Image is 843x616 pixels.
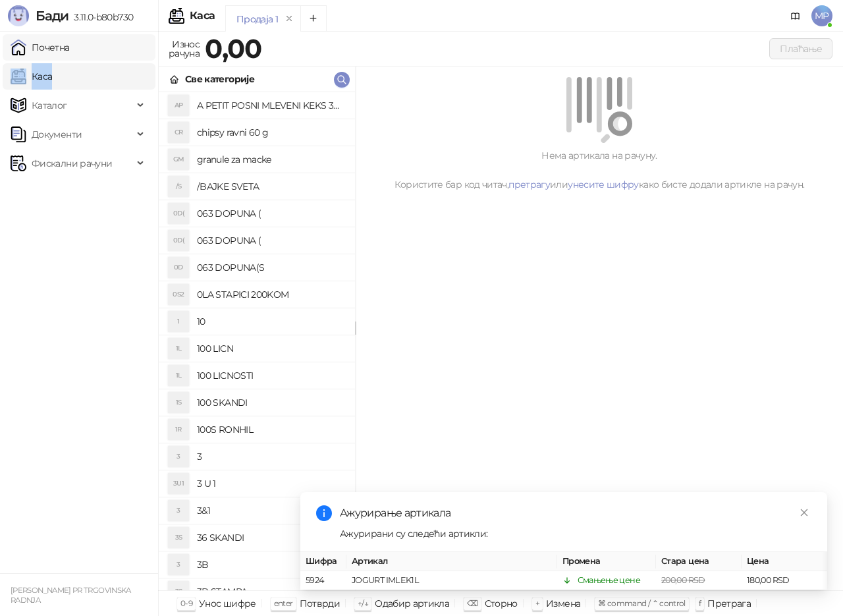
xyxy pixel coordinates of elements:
[168,392,189,413] div: 1S
[358,598,368,608] span: ↑/↓
[546,595,580,612] div: Измена
[236,12,278,26] div: Продаја 1
[168,203,189,224] div: 0D(
[168,419,189,440] div: 1R
[11,34,70,61] a: Почетна
[11,586,131,605] small: [PERSON_NAME] PR TRGOVINSKA RADNJA
[197,446,344,467] h4: 3
[346,571,557,590] td: JOGURT IMLEK1L
[168,446,189,467] div: 3
[742,571,827,590] td: 180,00 RSD
[168,500,189,521] div: 3
[656,552,742,571] th: Стара цена
[199,595,256,612] div: Унос шифре
[168,122,189,143] div: CR
[180,598,192,608] span: 0-9
[197,230,344,251] h4: 063 DOPUNA (
[168,176,189,197] div: /S
[316,505,332,521] span: info-circle
[742,552,827,571] th: Цена
[785,5,806,26] a: Документација
[508,179,550,190] a: претрагу
[185,72,254,86] div: Све категорије
[300,5,327,32] button: Add tab
[190,11,215,21] div: Каса
[166,36,202,62] div: Износ рачуна
[485,595,518,612] div: Сторно
[197,149,344,170] h4: granule za macke
[36,8,68,24] span: Бади
[346,552,557,571] th: Артикал
[578,574,640,587] div: Смањење цене
[197,500,344,521] h4: 3&1
[769,38,832,59] button: Плаћање
[168,257,189,278] div: 0D
[168,311,189,332] div: 1
[197,419,344,440] h4: 100S RONHIL
[11,63,52,90] a: Каса
[168,581,189,602] div: 3S
[197,176,344,197] h4: /BAJKE SVETA
[371,148,827,192] div: Нема артикала на рачуну. Користите бар код читач, или како бисте додали артикле на рачун.
[197,365,344,386] h4: 100 LICNOSTI
[467,598,477,608] span: ⌫
[707,595,751,612] div: Претрага
[340,505,811,521] div: Ажурирање артикала
[300,571,346,590] td: 5924
[340,526,811,541] div: Ажурирани су следећи артикли:
[197,95,344,116] h4: A PETIT POSNI MLEVENI KEKS 300G
[699,598,701,608] span: f
[281,13,298,24] button: remove
[197,554,344,575] h4: 3B
[168,149,189,170] div: GM
[32,92,67,119] span: Каталог
[168,338,189,359] div: 1L
[168,527,189,548] div: 3S
[598,598,686,608] span: ⌘ command / ⌃ control
[32,121,82,148] span: Документи
[197,473,344,494] h4: 3 U 1
[811,5,832,26] span: MP
[535,598,539,608] span: +
[568,179,639,190] a: унесите шифру
[168,473,189,494] div: 3U1
[300,552,346,571] th: Шифра
[197,527,344,548] h4: 36 SKANDI
[797,505,811,520] a: Close
[197,311,344,332] h4: 10
[197,284,344,305] h4: 0LA STAPICI 200KOM
[197,203,344,224] h4: 063 DOPUNA (
[197,122,344,143] h4: chipsy ravni 60 g
[205,32,261,65] strong: 0,00
[800,508,809,517] span: close
[197,338,344,359] h4: 100 LICN
[274,598,293,608] span: enter
[32,150,112,177] span: Фискални рачуни
[168,95,189,116] div: AP
[300,595,340,612] div: Потврди
[168,554,189,575] div: 3
[375,595,449,612] div: Одабир артикла
[197,257,344,278] h4: 063 DOPUNA(S
[557,552,656,571] th: Промена
[8,5,29,26] img: Logo
[661,575,705,585] span: 200,00 RSD
[168,365,189,386] div: 1L
[197,581,344,602] h4: 3B STAMPA
[68,11,133,23] span: 3.11.0-b80b730
[168,284,189,305] div: 0S2
[197,392,344,413] h4: 100 SKANDI
[159,92,355,590] div: grid
[168,230,189,251] div: 0D(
